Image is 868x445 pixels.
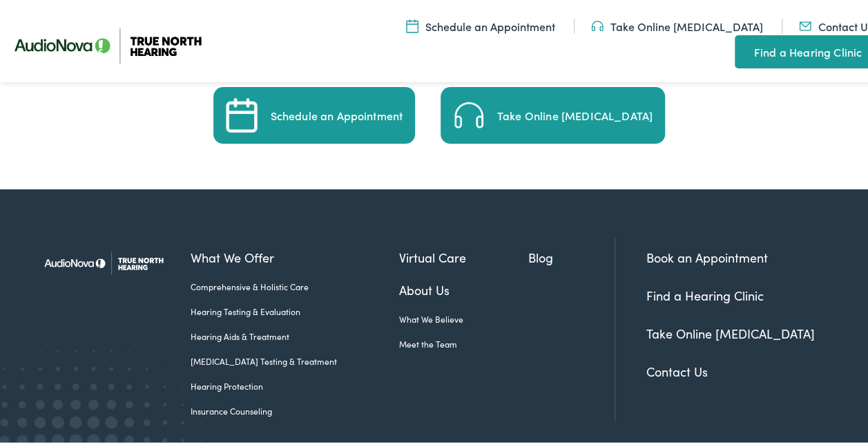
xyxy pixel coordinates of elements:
[399,278,528,296] a: About Us
[399,245,528,264] a: Virtual Care
[528,245,615,264] a: Blog
[213,84,414,141] a: Schedule an Appointment Schedule an Appointment
[646,360,708,377] a: Contact Us
[591,16,604,31] img: Headphones icon in color code ffb348
[191,278,399,290] a: Comprehensive & Holistic Care
[191,402,399,415] a: Insurance Counseling
[399,335,528,348] a: Meet the Team
[452,95,486,130] img: Take an Online Hearing Test
[497,107,653,118] div: Take Online [MEDICAL_DATA]
[35,235,180,286] img: True North Hearing
[406,16,555,31] a: Schedule an Appointment
[646,284,764,301] a: Find a Hearing Clinic
[591,16,763,31] a: Take Online [MEDICAL_DATA]
[191,352,399,365] a: [MEDICAL_DATA] Testing & Treatment
[191,377,399,390] a: Hearing Protection
[224,95,259,130] img: Schedule an Appointment
[646,322,815,339] a: Take Online [MEDICAL_DATA]
[191,245,399,264] a: What We Offer
[270,107,403,118] div: Schedule an Appointment
[406,16,418,31] img: Icon symbolizing a calendar in color code ffb348
[191,303,399,315] a: Hearing Testing & Evaluation
[191,328,399,340] a: Hearing Aids & Treatment
[799,16,811,31] img: Mail icon in color code ffb348, used for communication purposes
[735,41,747,57] img: utility icon
[646,246,768,263] a: Book an Appointment
[441,84,665,141] a: Take an Online Hearing Test Take Online [MEDICAL_DATA]
[399,310,528,323] a: What We Believe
